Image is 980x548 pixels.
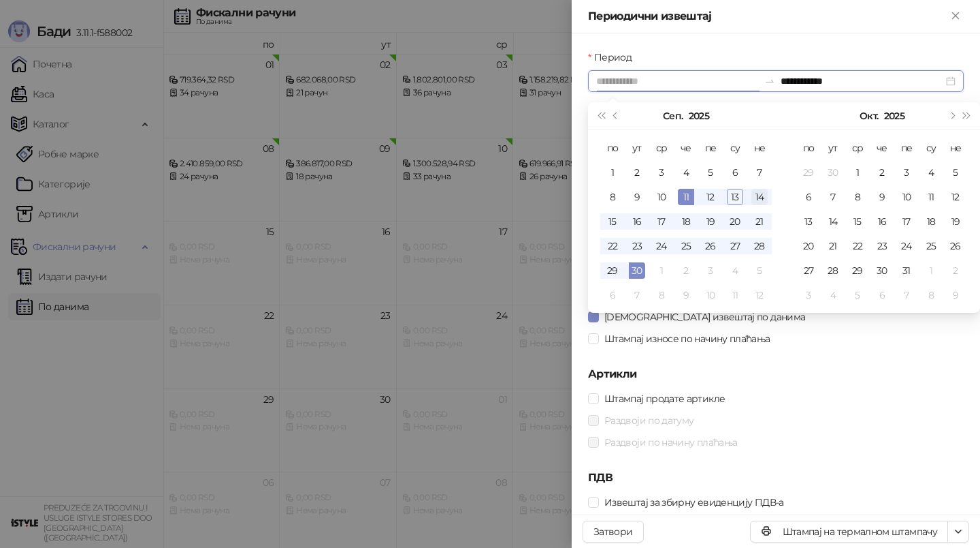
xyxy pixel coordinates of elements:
[747,185,772,209] td: 2025-09-14
[678,287,694,303] div: 9
[919,258,943,283] td: 2025-11-01
[751,213,768,230] div: 21
[943,160,968,185] td: 2025-10-05
[944,102,959,130] button: Следећи месец (PageDown)
[923,213,939,230] div: 18
[845,160,870,185] td: 2025-10-01
[723,258,747,283] td: 2025-10-04
[698,136,723,160] th: пе
[821,160,845,185] td: 2025-09-30
[825,238,841,254] div: 21
[947,8,964,25] button: Close
[845,209,870,234] td: 2025-10-15
[593,102,608,130] button: Претходна година (Control + left)
[870,234,894,258] td: 2025-10-23
[678,213,694,230] div: 18
[727,213,743,230] div: 20
[702,164,719,181] div: 5
[600,283,625,307] td: 2025-10-06
[923,262,939,279] div: 1
[653,189,670,205] div: 10
[919,185,943,209] td: 2025-10-11
[923,189,939,205] div: 11
[625,234,649,258] td: 2025-09-23
[653,262,670,279] div: 1
[625,209,649,234] td: 2025-09-16
[629,189,645,205] div: 9
[698,258,723,283] td: 2025-10-03
[653,164,670,181] div: 3
[849,164,866,181] div: 1
[653,238,670,254] div: 24
[723,160,747,185] td: 2025-09-06
[894,234,919,258] td: 2025-10-24
[825,213,841,230] div: 14
[678,189,694,205] div: 11
[727,262,743,279] div: 4
[649,185,674,209] td: 2025-09-10
[600,160,625,185] td: 2025-09-01
[599,391,730,406] span: Штампај продате артикле
[629,287,645,303] div: 7
[943,234,968,258] td: 2025-10-26
[874,262,890,279] div: 30
[674,136,698,160] th: че
[604,287,621,303] div: 6
[870,136,894,160] th: че
[689,102,709,130] button: Изабери годину
[960,102,975,130] button: Следећа година (Control + right)
[943,258,968,283] td: 2025-11-02
[764,76,775,87] span: swap-right
[653,287,670,303] div: 8
[874,287,890,303] div: 6
[747,136,772,160] th: не
[750,521,948,543] button: Штампај на термалном штампачу
[751,238,768,254] div: 28
[678,262,694,279] div: 2
[943,185,968,209] td: 2025-10-12
[727,238,743,254] div: 27
[599,331,776,346] span: Штампај износе по начину плаћања
[898,164,915,181] div: 3
[825,287,841,303] div: 4
[884,102,904,130] button: Изабери годину
[874,164,890,181] div: 2
[727,189,743,205] div: 13
[800,262,817,279] div: 27
[943,209,968,234] td: 2025-10-19
[796,209,821,234] td: 2025-10-13
[919,136,943,160] th: су
[821,209,845,234] td: 2025-10-14
[604,213,621,230] div: 15
[821,185,845,209] td: 2025-10-07
[845,258,870,283] td: 2025-10-29
[727,287,743,303] div: 11
[649,160,674,185] td: 2025-09-03
[698,283,723,307] td: 2025-10-10
[674,258,698,283] td: 2025-10-02
[678,164,694,181] div: 4
[747,234,772,258] td: 2025-09-28
[870,209,894,234] td: 2025-10-16
[678,238,694,254] div: 25
[849,213,866,230] div: 15
[947,164,964,181] div: 5
[898,287,915,303] div: 7
[599,413,699,428] span: Раздвоји по датуму
[604,238,621,254] div: 22
[600,209,625,234] td: 2025-09-15
[849,189,866,205] div: 8
[800,287,817,303] div: 3
[894,136,919,160] th: пе
[821,283,845,307] td: 2025-11-04
[727,164,743,181] div: 6
[894,185,919,209] td: 2025-10-10
[649,234,674,258] td: 2025-09-24
[800,189,817,205] div: 6
[919,160,943,185] td: 2025-10-04
[702,213,719,230] div: 19
[649,258,674,283] td: 2025-10-01
[796,185,821,209] td: 2025-10-06
[825,262,841,279] div: 28
[674,283,698,307] td: 2025-10-09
